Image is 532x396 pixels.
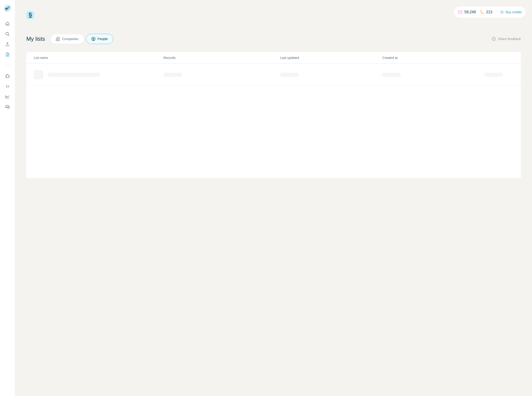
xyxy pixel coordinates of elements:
img: Surfe Logo [26,11,34,19]
p: Created at [382,55,484,60]
button: Search [4,30,11,38]
button: Use Surfe on LinkedIn [4,72,11,80]
button: Share feedback [491,37,521,41]
button: Dashboard [4,92,11,101]
button: My lists [4,50,11,59]
button: Buy credits [500,9,522,15]
p: 59,248 [464,9,476,15]
button: Enrich CSV [4,40,11,48]
button: Feedback [4,103,11,111]
h4: My lists [26,35,45,43]
button: Quick start [4,20,11,28]
p: List name [34,55,163,60]
p: Records [163,55,280,60]
span: People [98,37,108,41]
p: 213 [486,9,492,15]
button: Use Surfe API [4,82,11,91]
span: Companies [62,37,79,41]
p: Last updated [280,55,382,60]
